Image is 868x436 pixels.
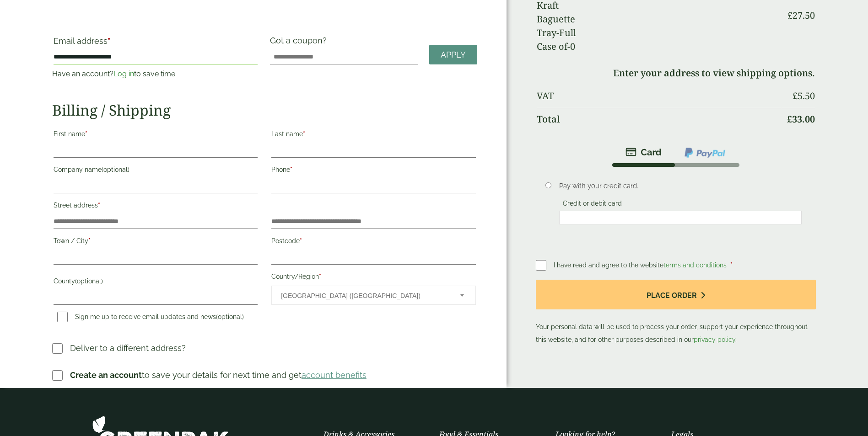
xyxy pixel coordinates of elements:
[70,342,186,354] p: Deliver to a different address?
[108,36,110,46] abbr: required
[300,237,302,245] abbr: required
[271,163,475,179] label: Phone
[663,261,727,269] a: terms and conditions
[54,234,258,250] label: Town / City
[271,270,475,286] label: Country/Region
[441,50,466,60] span: Apply
[271,128,475,143] label: Last name
[54,275,258,290] label: County
[787,113,792,125] span: £
[70,370,142,380] strong: Create an account
[270,36,330,50] label: Got a coupon?
[281,286,447,305] span: United Kingdom (UK)
[625,147,662,158] img: stripe.png
[98,202,100,209] abbr: required
[793,90,798,102] span: £
[537,62,815,84] td: Enter your address to view shipping options.
[54,37,258,50] label: Email address
[559,200,625,210] label: Credit or debit card
[70,369,367,381] p: to save your details for next time and get
[52,69,259,80] p: Have an account? to save time
[537,85,781,107] th: VAT
[429,45,477,64] a: Apply
[290,166,292,173] abbr: required
[787,9,815,21] bdi: 27.50
[559,181,802,191] p: Pay with your credit card.
[303,130,305,138] abbr: required
[694,336,735,343] a: privacy policy
[52,101,477,119] h2: Billing / Shipping
[88,237,91,245] abbr: required
[54,199,258,214] label: Street address
[54,163,258,179] label: Company name
[730,261,733,269] abbr: required
[787,113,815,125] bdi: 33.00
[793,90,815,102] bdi: 5.50
[319,273,321,280] abbr: required
[85,130,87,138] abbr: required
[554,261,728,269] span: I have read and agree to the website
[787,9,793,21] span: £
[216,313,244,320] span: (optional)
[271,286,475,305] span: Country/Region
[113,69,134,78] a: Log in
[271,234,475,250] label: Postcode
[302,370,367,380] a: account benefits
[75,277,103,285] span: (optional)
[57,312,68,322] input: Sign me up to receive email updates and news(optional)
[102,166,129,173] span: (optional)
[54,313,248,323] label: Sign me up to receive email updates and news
[536,280,816,309] button: Place order
[537,108,781,130] th: Total
[54,128,258,143] label: First name
[684,147,726,159] img: ppcp-gateway.png
[562,213,799,222] iframe: Secure card payment input frame
[536,280,816,346] p: Your personal data will be used to process your order, support your experience throughout this we...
